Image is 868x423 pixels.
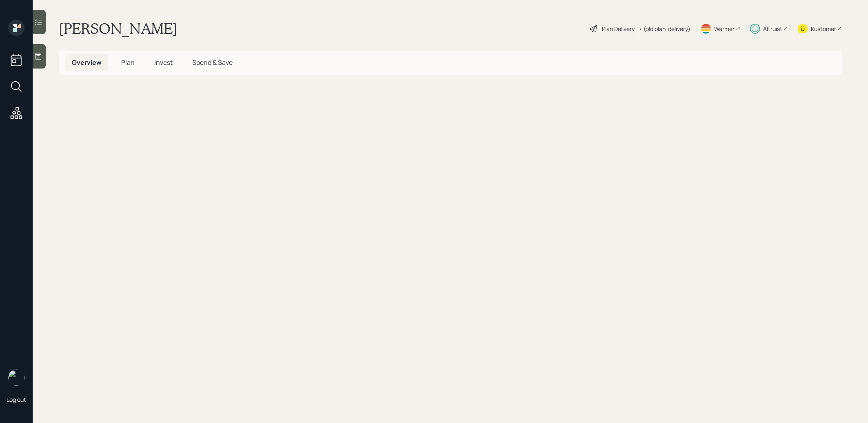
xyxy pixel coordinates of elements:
span: Invest [154,58,173,67]
div: Altruist [763,24,782,33]
span: Spend & Save [192,58,233,67]
div: Warmer [714,24,735,33]
span: Plan [121,58,135,67]
div: Plan Delivery [602,24,635,33]
div: Log out [7,396,26,403]
div: Kustomer [811,24,836,33]
div: • (old plan-delivery) [639,24,690,33]
h1: [PERSON_NAME] [59,20,178,38]
img: treva-nostdahl-headshot.png [8,370,24,386]
span: Overview [72,58,102,67]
